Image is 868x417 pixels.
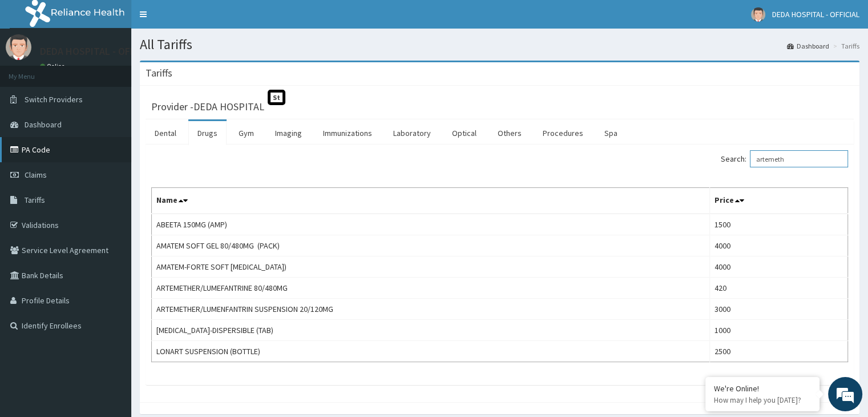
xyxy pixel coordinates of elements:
[40,62,67,70] a: Online
[750,150,848,167] input: Search:
[21,57,46,86] img: d_794563401_company_1708531726252_794563401
[714,395,811,405] p: How may I help you today?
[709,341,847,362] td: 2500
[709,214,847,235] td: 1500
[66,132,158,247] span: We're online!
[534,121,592,145] a: Procedures
[384,121,440,145] a: Laboratory
[25,119,62,130] span: Dashboard
[830,41,859,51] li: Tariffs
[152,341,710,362] td: LONART SUSPENSION (BOTTLE)
[751,7,765,22] img: User Image
[152,320,710,341] td: [MEDICAL_DATA]-DISPERSIBLE (TAB)
[709,256,847,278] td: 4000
[772,9,859,19] span: DEDA HOSPITAL - OFFICIAL
[146,121,185,145] a: Dental
[40,46,158,57] p: DEDA HOSPITAL - OFFICIAL
[709,188,847,214] th: Price
[721,150,848,167] label: Search:
[268,90,285,105] span: St
[709,235,847,256] td: 4000
[6,34,31,60] img: User Image
[151,102,264,112] h3: Provider - DEDA HOSPITAL
[140,37,859,52] h1: All Tariffs
[187,6,215,33] div: Minimize live chat window
[714,383,811,394] div: We're Online!
[188,121,227,145] a: Drugs
[59,64,192,79] div: Chat with us now
[787,41,829,51] a: Dashboard
[709,299,847,320] td: 3000
[25,170,47,180] span: Claims
[266,121,311,145] a: Imaging
[314,121,381,145] a: Immunizations
[152,256,710,278] td: AMATEM-FORTE SOFT [MEDICAL_DATA])
[152,188,710,214] th: Name
[25,94,83,105] span: Switch Providers
[152,278,710,299] td: ARTEMETHER/LUMEFANTRINE 80/480MG
[709,278,847,299] td: 420
[146,68,172,78] h3: Tariffs
[709,320,847,341] td: 1000
[595,121,627,145] a: Spa
[152,299,710,320] td: ARTEMETHER/LUMENFANTRIN SUSPENSION 20/120MG
[6,288,217,328] textarea: Type your message and hit 'Enter'
[488,121,531,145] a: Others
[152,235,710,256] td: AMATEM SOFT GEL 80/480MG (PACK)
[229,121,263,145] a: Gym
[25,195,45,205] span: Tariffs
[443,121,486,145] a: Optical
[152,214,710,235] td: ABEETA 150MG (AMP)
